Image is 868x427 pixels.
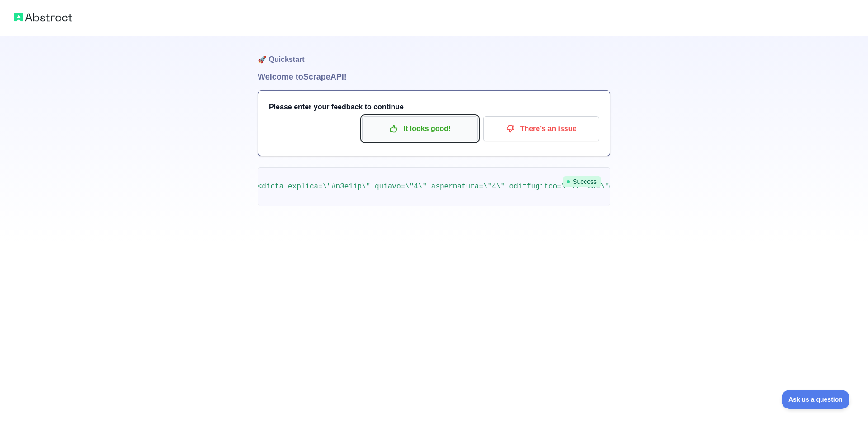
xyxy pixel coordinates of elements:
iframe: Toggle Customer Support [782,390,850,409]
span: Success [563,176,601,187]
img: Abstract logo [14,11,72,23]
button: It looks good! [362,116,478,141]
p: It looks good! [369,121,471,136]
h1: Welcome to Scrape API! [258,70,610,83]
button: There's an issue [483,116,599,141]
p: There's an issue [490,121,592,136]
h1: 🚀 Quickstart [258,36,610,70]
h3: Please enter your feedback to continue [269,102,599,113]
